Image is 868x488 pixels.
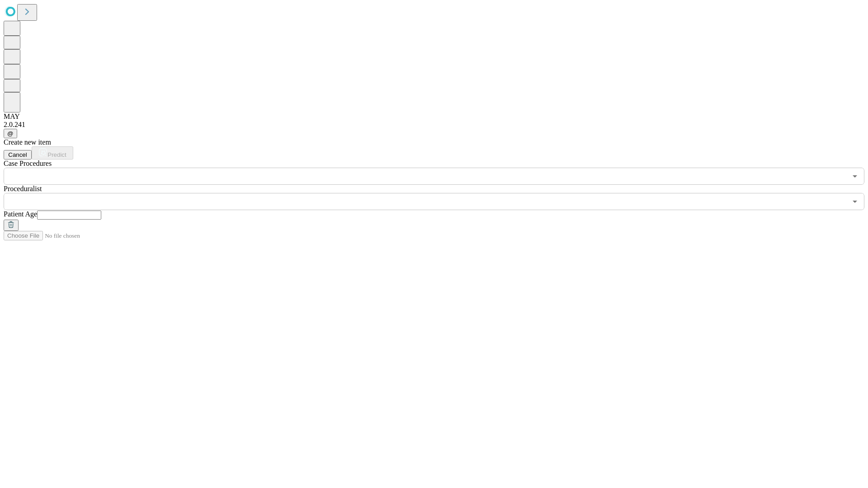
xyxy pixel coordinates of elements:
[8,151,27,158] span: Cancel
[4,150,32,160] button: Cancel
[4,121,864,129] div: 2.0.241
[849,195,861,208] button: Open
[4,129,17,138] button: @
[4,138,51,146] span: Create new item
[47,151,66,158] span: Predict
[4,185,42,192] span: Proceduralist
[4,210,37,218] span: Patient Age
[7,130,14,137] span: @
[849,170,861,183] button: Open
[4,160,52,167] span: Scheduled Procedure
[32,146,73,160] button: Predict
[4,113,864,121] div: MAY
